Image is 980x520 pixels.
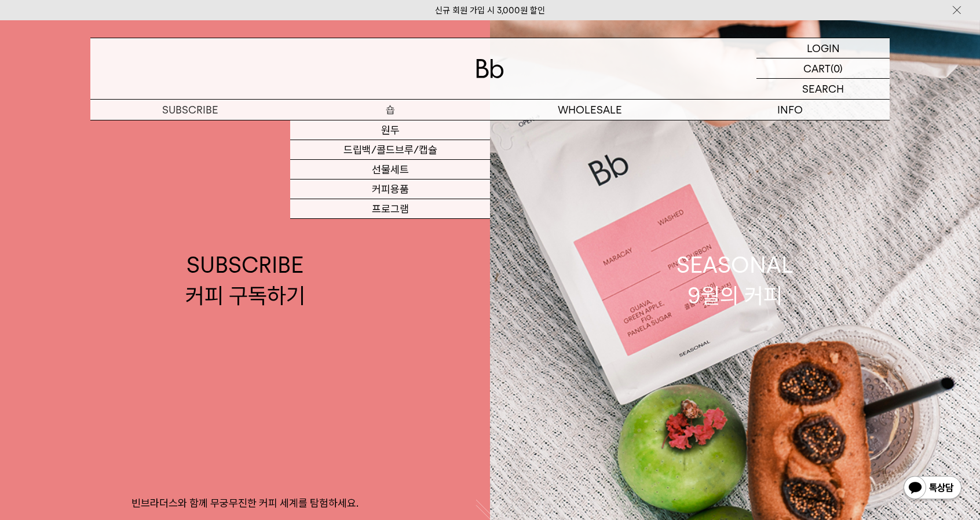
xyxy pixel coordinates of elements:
[476,59,504,78] img: 로고
[290,120,490,140] a: 원두
[902,475,963,503] img: 카카오톡 채널 1:1 채팅 버튼
[802,79,844,99] p: SEARCH
[290,100,490,120] a: 숍
[290,180,490,199] a: 커피용품
[435,5,545,16] a: 신규 회원 가입 시 3,000원 할인
[690,100,890,120] p: INFO
[756,58,890,79] a: CART (0)
[185,250,305,311] div: SUBSCRIBE 커피 구독하기
[290,160,490,180] a: 선물세트
[677,250,793,311] div: SEASONAL 9월의 커피
[490,100,690,120] p: WHOLESALE
[803,58,831,78] p: CART
[90,100,290,120] a: SUBSCRIBE
[831,58,843,78] p: (0)
[290,140,490,160] a: 드립백/콜드브루/캡슐
[807,38,840,58] p: LOGIN
[290,199,490,219] a: 프로그램
[756,38,890,58] a: LOGIN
